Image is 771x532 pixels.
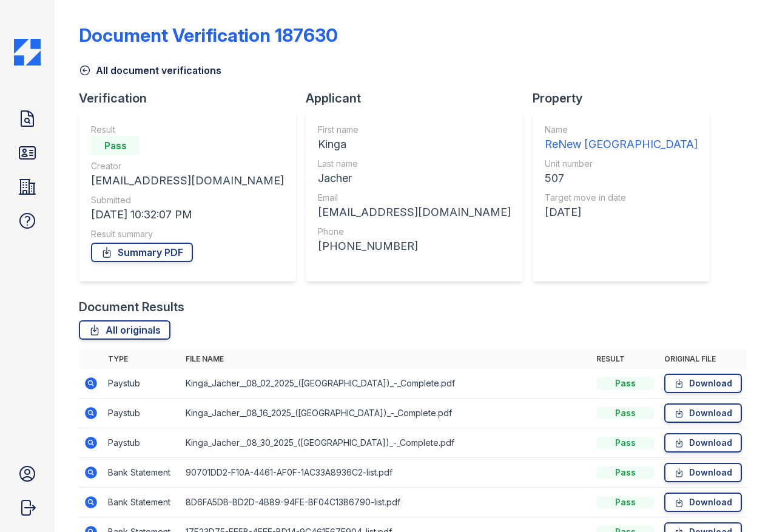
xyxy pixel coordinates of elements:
[664,374,742,393] a: Download
[103,349,181,369] th: Type
[664,433,742,453] a: Download
[591,349,659,369] th: Result
[103,369,181,399] td: Paystub
[306,90,533,107] div: Applicant
[545,204,698,221] div: [DATE]
[318,238,511,255] div: [PHONE_NUMBER]
[181,399,591,428] td: Kinga_Jacher__08_16_2025_([GEOGRAPHIC_DATA])_-_Complete.pdf
[91,172,284,189] div: [EMAIL_ADDRESS][DOMAIN_NAME]
[181,369,591,399] td: Kinga_Jacher__08_02_2025_([GEOGRAPHIC_DATA])_-_Complete.pdf
[664,403,742,423] a: Download
[79,90,306,107] div: Verification
[318,170,511,187] div: Jacher
[91,160,284,172] div: Creator
[596,466,655,479] div: Pass
[545,136,698,153] div: ReNew [GEOGRAPHIC_DATA]
[659,349,747,369] th: Original file
[181,488,591,517] td: 8D6FA5DB-BD2D-4B89-94FE-BF04C13B6790-list.pdf
[318,158,511,170] div: Last name
[91,243,193,262] a: Summary PDF
[545,124,698,136] div: Name
[318,226,511,238] div: Phone
[545,192,698,204] div: Target move in date
[103,399,181,428] td: Paystub
[664,463,742,482] a: Download
[181,428,591,458] td: Kinga_Jacher__08_30_2025_([GEOGRAPHIC_DATA])_-_Complete.pdf
[79,63,221,78] a: All document verifications
[79,24,338,46] div: Document Verification 187630
[14,39,41,66] img: CE_Icon_Blue-c292c112584629df590d857e76928e9f676e5b41ef8f769ba2f05ee15b207248.png
[79,298,184,315] div: Document Results
[533,90,719,107] div: Property
[103,488,181,517] td: Bank Statement
[103,428,181,458] td: Paystub
[596,437,655,449] div: Pass
[545,158,698,170] div: Unit number
[318,192,511,204] div: Email
[664,493,742,512] a: Download
[181,349,591,369] th: File name
[596,496,655,508] div: Pass
[91,206,284,223] div: [DATE] 10:32:07 PM
[545,124,698,153] a: Name ReNew [GEOGRAPHIC_DATA]
[318,204,511,221] div: [EMAIL_ADDRESS][DOMAIN_NAME]
[596,377,655,389] div: Pass
[318,124,511,136] div: First name
[181,458,591,488] td: 90701DD2-F10A-4461-AF0F-1AC33A8936C2-list.pdf
[596,407,655,419] div: Pass
[103,458,181,488] td: Bank Statement
[318,136,511,153] div: Kinga
[91,228,284,240] div: Result summary
[91,136,140,155] div: Pass
[91,194,284,206] div: Submitted
[91,124,284,136] div: Result
[545,170,698,187] div: 507
[79,320,170,340] a: All originals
